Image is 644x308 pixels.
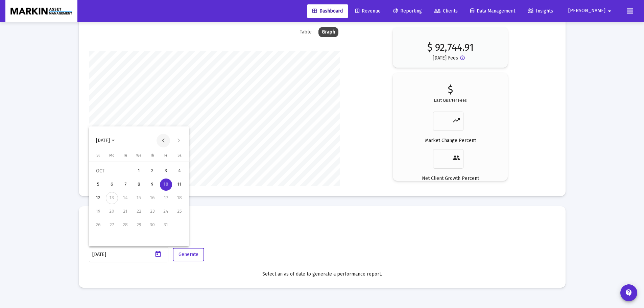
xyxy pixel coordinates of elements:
div: 18 [173,192,186,204]
button: 2025-10-22 [132,205,146,218]
button: Choose month and year [91,134,120,147]
button: 2025-10-09 [146,178,159,191]
div: 4 [173,165,186,177]
div: 15 [133,192,145,204]
button: 2025-10-08 [132,178,146,191]
button: 2025-10-30 [146,218,159,232]
button: 2025-10-31 [159,218,173,232]
button: 2025-10-16 [146,191,159,205]
div: 22 [133,206,145,218]
div: 19 [92,206,104,218]
span: Sa [177,153,182,158]
span: Th [150,153,154,158]
div: 16 [146,192,159,204]
span: Su [96,153,100,158]
button: 2025-10-06 [105,178,119,191]
div: 6 [106,179,118,191]
div: 3 [160,165,172,177]
button: 2025-10-03 [159,164,173,178]
button: 2025-10-12 [92,191,105,205]
button: 2025-10-01 [132,164,146,178]
button: 2025-10-14 [119,191,132,205]
button: 2025-10-11 [173,178,186,191]
button: 2025-10-23 [146,205,159,218]
button: 2025-10-18 [173,191,186,205]
span: Mo [109,153,115,158]
button: 2025-10-05 [92,178,105,191]
button: 2025-10-07 [119,178,132,191]
div: 31 [160,219,172,231]
div: 26 [92,219,104,231]
div: 11 [173,179,186,191]
button: 2025-10-13 [105,191,119,205]
span: We [136,153,142,158]
div: 8 [133,179,145,191]
div: 9 [146,179,159,191]
button: 2025-10-25 [173,205,186,218]
div: 13 [106,192,118,204]
button: 2025-10-04 [173,164,186,178]
div: 23 [146,206,159,218]
div: 1 [133,165,145,177]
span: Tu [123,153,127,158]
div: 2 [146,165,159,177]
button: 2025-10-17 [159,191,173,205]
div: 17 [160,192,172,204]
button: 2025-10-24 [159,205,173,218]
button: 2025-10-15 [132,191,146,205]
div: 24 [160,206,172,218]
button: 2025-10-19 [92,205,105,218]
button: Previous month [157,134,170,147]
span: [DATE] [96,138,110,143]
td: OCT [92,164,132,178]
button: Next month [172,134,185,147]
div: 29 [133,219,145,231]
button: 2025-10-26 [92,218,105,232]
div: 25 [173,206,186,218]
div: 30 [146,219,159,231]
div: 12 [92,192,104,204]
button: 2025-10-21 [119,205,132,218]
div: 14 [119,192,132,204]
div: 20 [106,206,118,218]
button: 2025-10-20 [105,205,119,218]
div: 5 [92,179,104,191]
div: 28 [119,219,132,231]
button: 2025-10-10 [159,178,173,191]
div: 10 [160,179,172,191]
div: 7 [119,179,132,191]
button: 2025-10-29 [132,218,146,232]
button: 2025-10-27 [105,218,119,232]
div: 27 [106,219,118,231]
button: 2025-10-28 [119,218,132,232]
div: 21 [119,206,132,218]
button: 2025-10-02 [146,164,159,178]
span: Fr [164,153,167,158]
